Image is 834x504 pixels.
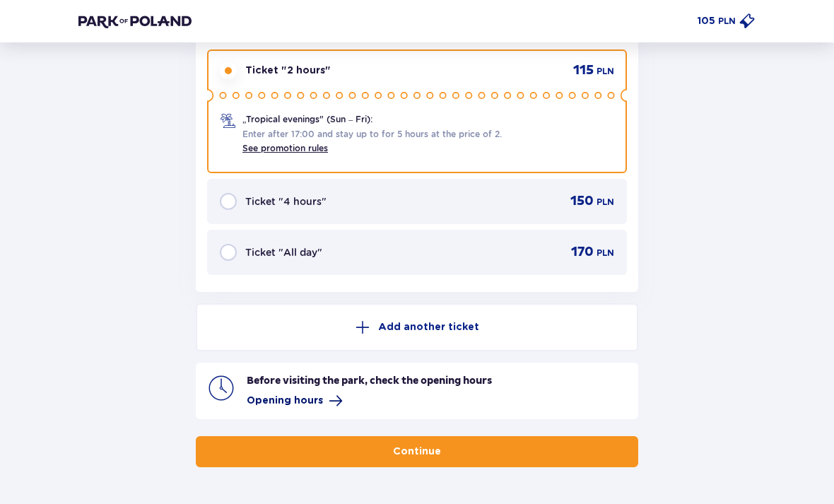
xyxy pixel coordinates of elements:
[247,374,492,388] p: Before visiting the park, check the opening hours
[245,64,331,78] span: Ticket "2 hours"
[245,245,322,259] span: Ticket "All day"
[570,193,594,210] span: 150
[718,15,736,28] p: PLN
[597,247,614,259] span: PLN
[78,14,192,28] img: Park of Poland logo
[196,436,638,467] button: Continue
[242,143,328,153] a: See promotion rules
[698,14,715,28] p: 105
[597,65,614,78] span: PLN
[573,62,594,79] span: 115
[247,394,323,408] span: Opening hours
[245,194,327,209] span: Ticket "4 hours"
[393,445,441,459] p: Continue
[378,320,479,334] p: Add another ticket
[247,394,343,408] a: Opening hours
[597,196,614,209] span: PLN
[242,113,372,126] span: „Tropical evenings" (Sun – Fri):
[196,303,638,351] button: Add another ticket
[242,128,502,141] span: Enter after 17:00 and stay up to for 5 hours at the price of 2.
[571,244,594,261] span: 170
